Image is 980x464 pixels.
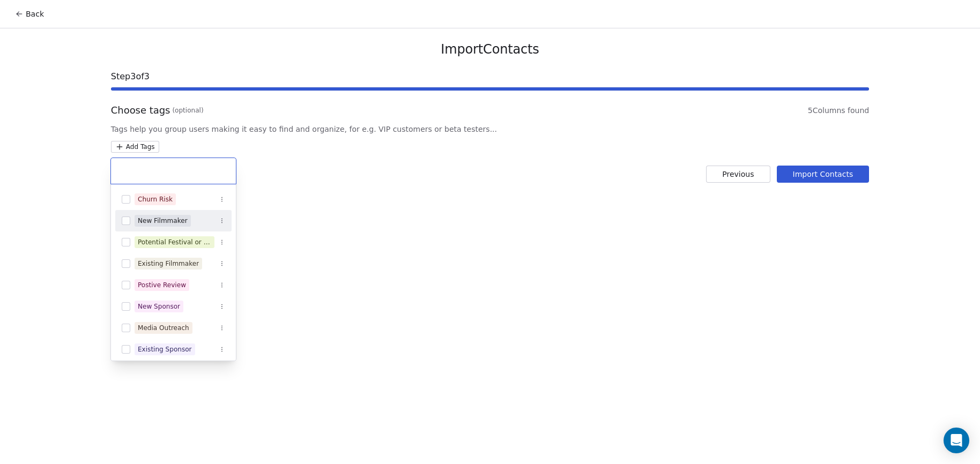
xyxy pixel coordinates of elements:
div: Churn Risk [138,194,173,204]
div: Potential Festival or Webinar Attendee [138,237,211,247]
div: Media Outreach [138,323,189,333]
div: Existing Filmmaker [138,259,199,268]
div: Postive Review [138,280,186,290]
div: Existing Sponsor [138,345,192,354]
div: New Filmmaker [138,216,188,226]
div: New Sponsor [138,302,180,311]
div: Suggestions [115,189,232,403]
